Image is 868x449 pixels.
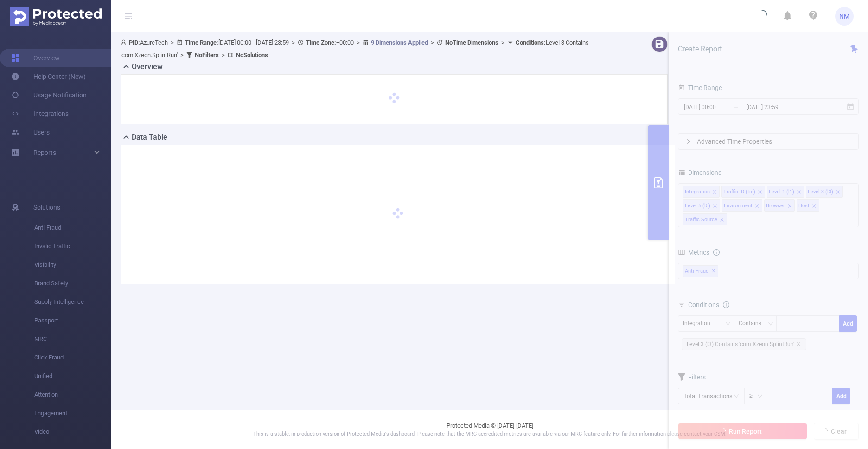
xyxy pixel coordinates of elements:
[11,123,50,141] a: Users
[306,39,336,46] b: Time Zone:
[34,256,111,274] span: Visibility
[11,104,69,123] a: Integrations
[34,237,111,256] span: Invalid Traffic
[111,410,868,449] footer: Protected Media © [DATE]-[DATE]
[121,39,589,58] span: AzureTech [DATE] 00:00 - [DATE] 23:59 +00:00
[219,51,228,58] span: >
[34,311,111,330] span: Passport
[839,7,849,26] span: NM
[168,39,177,46] span: >
[498,39,507,46] span: >
[34,367,111,385] span: Unified
[34,348,111,367] span: Click Fraud
[129,39,140,46] b: PID:
[121,39,129,45] i: icon: user
[34,423,111,441] span: Video
[428,39,437,46] span: >
[371,39,428,46] u: 9 Dimensions Applied
[34,218,111,237] span: Anti-Fraud
[134,430,845,438] p: This is a stable, in production version of Protected Media's dashboard. Please note that the MRC ...
[236,51,268,58] b: No Solutions
[195,51,219,58] b: No Filters
[34,385,111,404] span: Attention
[354,39,363,46] span: >
[185,39,218,46] b: Time Range:
[33,149,56,156] span: Reports
[11,49,60,67] a: Overview
[33,198,60,217] span: Solutions
[34,404,111,423] span: Engagement
[11,67,86,86] a: Help Center (New)
[132,61,163,72] h2: Overview
[178,51,186,58] span: >
[445,39,498,46] b: No Time Dimensions
[34,330,111,348] span: MRC
[756,10,767,23] i: icon: loading
[132,132,167,143] h2: Data Table
[34,274,111,293] span: Brand Safety
[516,39,546,46] b: Conditions :
[34,293,111,311] span: Supply Intelligence
[289,39,298,46] span: >
[11,86,87,104] a: Usage Notification
[33,143,56,162] a: Reports
[10,7,102,26] img: Protected Media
